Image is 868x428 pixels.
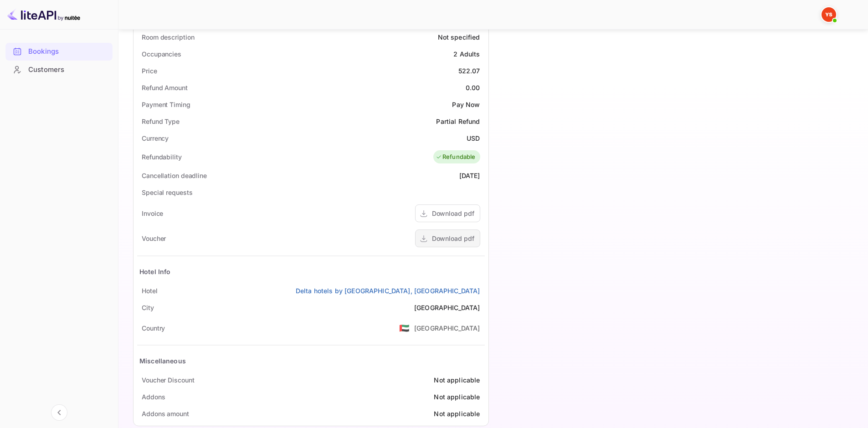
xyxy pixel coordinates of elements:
div: 2 Adults [453,49,480,59]
div: Refund Type [142,117,180,126]
div: Pay Now [452,100,480,109]
div: Refundable [436,153,476,162]
a: Bookings [5,43,113,60]
div: Voucher Discount [142,375,194,385]
div: Not specified [438,32,480,42]
div: Addons [142,392,165,402]
div: Not applicable [434,375,480,385]
div: Occupancies [142,49,181,59]
div: Currency [142,133,169,143]
img: Yandex Support [822,7,836,22]
div: Room description [142,32,194,42]
div: Miscellaneous [139,356,186,366]
div: Refundability [142,152,182,162]
button: Collapse navigation [51,404,67,421]
div: Voucher [142,234,166,243]
img: LiteAPI logo [7,7,80,22]
div: 522.07 [458,66,480,76]
div: Bookings [5,43,113,61]
div: Hotel Info [139,267,171,276]
a: Delta hotels by [GEOGRAPHIC_DATA], [GEOGRAPHIC_DATA] [296,286,480,296]
div: Refund Amount [142,83,188,92]
div: Addons amount [142,409,189,418]
div: [GEOGRAPHIC_DATA] [414,303,480,312]
div: Cancellation deadline [142,171,207,180]
div: Special requests [142,188,192,197]
span: United States [399,320,410,336]
div: Customers [28,65,108,75]
div: Hotel [142,286,158,296]
div: 0.00 [466,83,480,92]
div: Download pdf [432,234,474,243]
div: Customers [5,61,113,79]
div: Not applicable [434,409,480,418]
div: Partial Refund [436,117,480,126]
div: Bookings [28,46,108,57]
div: Invoice [142,209,163,218]
a: Customers [5,61,113,78]
div: [GEOGRAPHIC_DATA] [414,323,480,333]
div: Download pdf [432,209,474,218]
div: Not applicable [434,392,480,402]
div: Country [142,323,165,333]
div: Payment Timing [142,100,190,109]
div: Price [142,66,157,76]
div: USD [467,133,480,143]
div: City [142,303,154,312]
div: [DATE] [459,171,480,180]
